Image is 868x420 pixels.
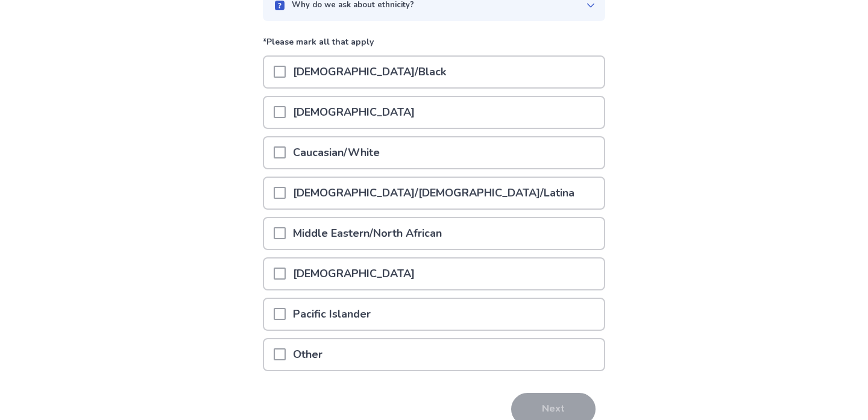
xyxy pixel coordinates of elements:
p: Middle Eastern/North African [286,218,449,249]
p: Caucasian/White [286,137,387,168]
p: [DEMOGRAPHIC_DATA]/Black [286,57,453,87]
p: Pacific Islander [286,299,378,330]
p: [DEMOGRAPHIC_DATA] [286,259,422,289]
p: [DEMOGRAPHIC_DATA]/[DEMOGRAPHIC_DATA]/Latina [286,178,582,208]
p: [DEMOGRAPHIC_DATA] [286,97,422,128]
p: Other [286,339,330,370]
p: *Please mark all that apply [263,36,605,55]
